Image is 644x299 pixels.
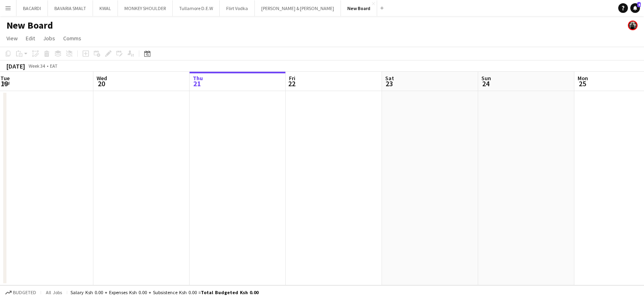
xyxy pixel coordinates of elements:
[637,2,641,7] span: 4
[201,289,258,295] span: Total Budgeted Ksh 0.00
[4,288,37,297] button: Budgeted
[44,289,64,295] span: All jobs
[6,19,53,31] h1: New Board
[40,33,58,44] a: Jobs
[93,0,118,16] button: KWAL
[50,63,58,69] div: EAT
[60,33,85,44] a: Comms
[63,35,81,42] span: Comms
[27,63,47,69] span: Week 34
[3,33,21,44] a: View
[48,0,93,16] button: BAVARIA SMALT
[341,0,377,16] button: New Board
[630,3,640,13] a: 4
[173,0,220,16] button: Tullamore D.E.W
[17,0,48,16] button: BACARDI
[6,62,25,70] div: [DATE]
[220,0,255,16] button: Flirt Vodka
[628,21,638,30] app-user-avatar: simon yonni
[255,0,341,16] button: [PERSON_NAME] & [PERSON_NAME]
[70,289,258,295] div: Salary Ksh 0.00 + Expenses Ksh 0.00 + Subsistence Ksh 0.00 =
[6,35,18,42] span: View
[13,290,36,295] span: Budgeted
[43,35,55,42] span: Jobs
[23,33,38,44] a: Edit
[118,0,173,16] button: MONKEY SHOULDER
[26,35,35,42] span: Edit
